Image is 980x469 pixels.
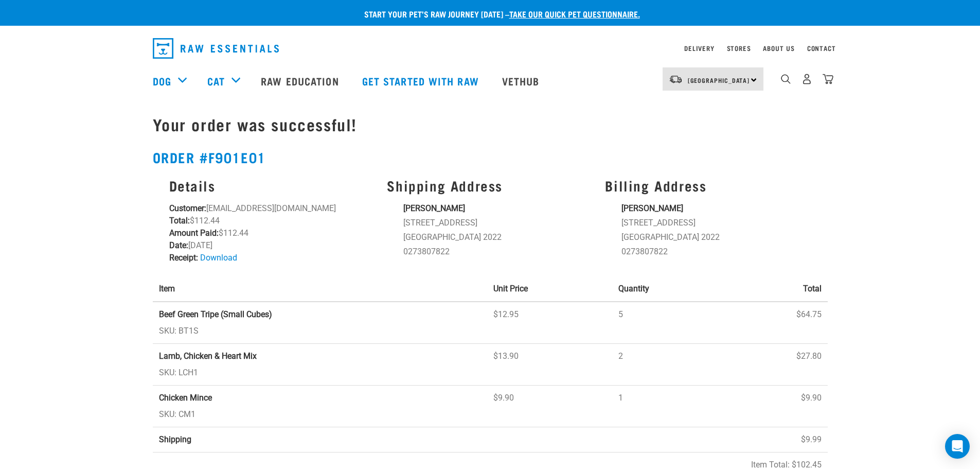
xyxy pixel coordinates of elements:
a: Download [200,253,237,263]
strong: Date: [169,240,188,250]
strong: Chicken Mince [159,393,212,403]
td: $12.95 [487,302,612,344]
a: Raw Education [251,60,351,101]
td: $27.80 [727,344,828,386]
th: Quantity [612,276,727,302]
a: take our quick pet questionnaire. [509,11,640,16]
img: home-icon@2x.png [823,74,833,84]
a: Stores [727,46,751,50]
td: $64.75 [727,302,828,344]
nav: dropdown navigation [145,34,836,63]
a: Cat [207,73,225,89]
td: 2 [612,344,727,386]
th: Total [727,276,828,302]
a: Contact [807,46,836,50]
h3: Shipping Address [387,178,593,194]
a: About Us [763,46,794,50]
div: Open Intercom Messenger [945,434,970,459]
th: Unit Price [487,276,612,302]
li: [GEOGRAPHIC_DATA] 2022 [621,231,811,244]
li: [STREET_ADDRESS] [621,217,811,229]
li: [GEOGRAPHIC_DATA] 2022 [403,231,593,244]
td: 1 [612,386,727,427]
strong: Customer: [169,203,206,213]
h2: Order #f901e01 [153,149,828,165]
a: Dog [153,73,171,89]
a: Get started with Raw [352,60,492,101]
img: user.png [801,74,812,84]
td: $9.90 [487,386,612,427]
a: Vethub [492,60,553,101]
li: [STREET_ADDRESS] [403,217,593,229]
img: Raw Essentials Logo [153,38,279,59]
td: SKU: BT1S [153,302,488,344]
th: Item [153,276,488,302]
span: [GEOGRAPHIC_DATA] [688,78,750,82]
strong: Receipt: [169,253,198,263]
h1: Your order was successful! [153,115,828,133]
strong: [PERSON_NAME] [621,203,683,213]
strong: Total: [169,216,190,225]
h3: Details [169,178,375,194]
strong: Lamb, Chicken & Heart Mix [159,351,257,361]
td: SKU: LCH1 [153,344,488,386]
img: van-moving.png [669,75,683,84]
td: $9.99 [727,427,828,453]
strong: [PERSON_NAME] [403,203,465,213]
td: 5 [612,302,727,344]
img: home-icon-1@2x.png [781,74,791,84]
td: $9.90 [727,386,828,427]
h3: Billing Address [605,178,811,194]
td: $13.90 [487,344,612,386]
a: Delivery [684,46,714,50]
strong: Amount Paid: [169,228,219,238]
li: 0273807822 [621,246,811,258]
strong: Beef Green Tripe (Small Cubes) [159,309,272,319]
td: SKU: CM1 [153,386,488,427]
strong: Shipping [159,435,191,444]
li: 0273807822 [403,246,593,258]
div: [EMAIL_ADDRESS][DOMAIN_NAME] $112.44 $112.44 [DATE] [163,171,381,271]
